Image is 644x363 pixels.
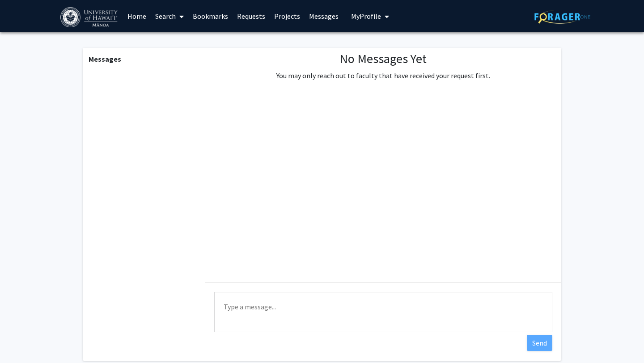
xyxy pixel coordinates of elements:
[7,323,38,356] iframe: Chat
[89,55,121,63] b: Messages
[276,70,490,81] p: You may only reach out to faculty that have received your request first.
[270,0,305,32] a: Projects
[527,335,552,351] button: Send
[305,0,343,32] a: Messages
[151,0,188,32] a: Search
[60,7,119,27] img: University of Hawaiʻi at Mānoa Logo
[276,51,490,67] h1: No Messages Yet
[351,12,381,21] span: My Profile
[233,0,270,32] a: Requests
[214,292,552,332] textarea: Message
[123,0,151,32] a: Home
[188,0,233,32] a: Bookmarks
[534,10,590,24] img: ForagerOne Logo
